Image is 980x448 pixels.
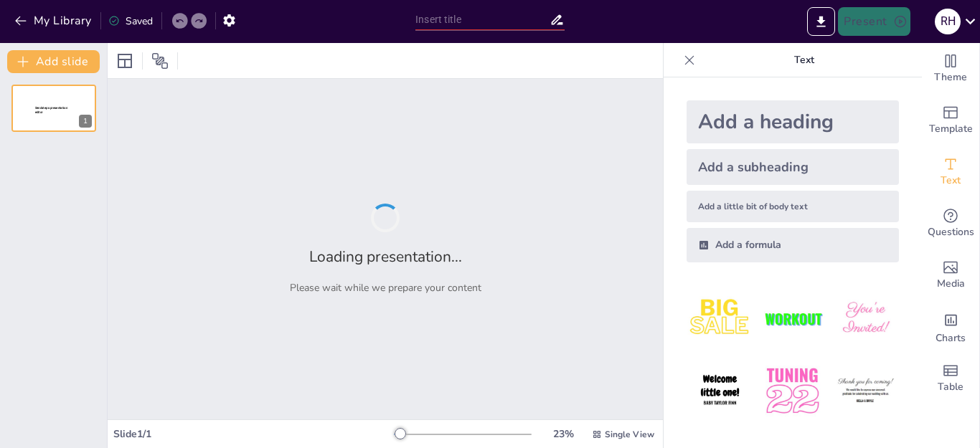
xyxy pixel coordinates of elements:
button: My Library [11,9,98,32]
span: Single View [605,429,654,440]
div: Add ready made slides [922,95,979,146]
div: 1 [79,115,92,128]
img: 4.jpeg [687,358,753,424]
span: Questions [928,224,974,240]
div: Change the overall theme [922,43,979,95]
span: Sendsteps presentation editor [35,106,67,114]
div: Add charts and graphs [922,301,979,353]
span: Text [941,173,961,189]
div: 23 % [546,427,580,441]
div: 1 [11,85,96,132]
div: Add a little bit of body text [687,191,899,222]
button: R H [935,7,961,36]
button: Export to PowerPoint [807,7,835,36]
div: Saved [108,14,153,28]
img: 3.jpeg [832,285,899,352]
img: 1.jpeg [687,285,753,352]
div: Slide 1 / 1 [113,427,394,441]
div: Layout [113,49,136,72]
input: Insert title [415,9,550,30]
h2: Loading presentation... [309,247,462,267]
img: 2.jpeg [759,285,826,352]
span: Template [929,121,973,137]
div: Add images, graphics, shapes or video [922,249,979,301]
div: R H [935,9,961,34]
div: Add a subheading [687,149,899,185]
p: Please wait while we prepare your content [290,281,481,295]
p: Text [701,43,908,77]
img: 6.jpeg [832,358,899,424]
span: Table [938,379,963,395]
button: Add slide [7,50,100,73]
span: Media [937,276,965,292]
span: Position [151,52,169,70]
img: 5.jpeg [759,358,826,424]
button: Present [838,7,910,36]
div: Add a table [922,353,979,404]
span: Charts [936,330,966,346]
div: Get real-time input from your audience [922,198,979,249]
div: Add a formula [687,228,899,262]
div: Add a heading [687,100,899,143]
div: Add text boxes [922,146,979,198]
span: Theme [934,70,967,85]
